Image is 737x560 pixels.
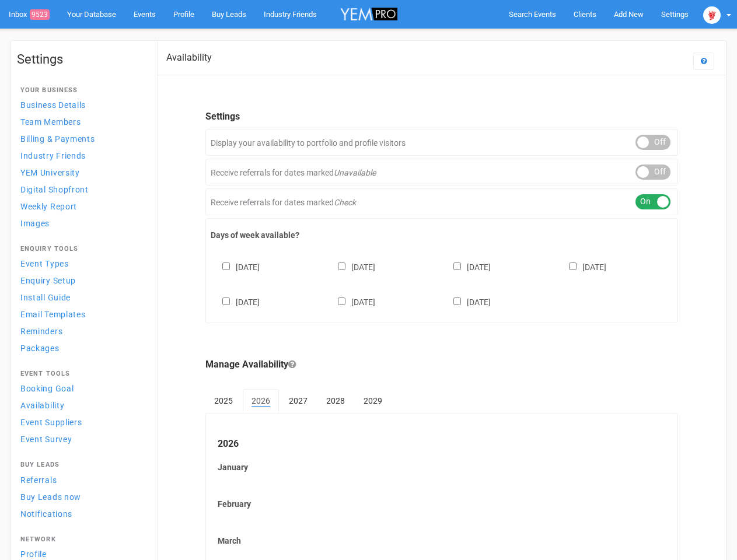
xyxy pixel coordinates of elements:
input: [DATE] [338,262,345,270]
span: Add New [614,10,644,19]
em: Check [334,198,356,207]
span: Business Details [20,100,86,110]
span: Event Survey [20,435,72,444]
span: Billing & Payments [20,134,95,143]
div: Receive referrals for dates marked [205,159,678,185]
h4: Your Business [20,87,142,94]
a: Referrals [17,472,145,488]
label: Days of week available? [211,229,673,241]
span: Email Templates [20,310,86,319]
label: [DATE] [326,260,375,273]
a: Weekly Report [17,198,145,214]
span: 9523 [30,9,50,20]
input: [DATE] [222,262,230,270]
span: Team Members [20,117,81,127]
a: Install Guide [17,289,145,305]
a: 2025 [205,389,242,412]
input: [DATE] [222,297,230,305]
a: Packages [17,340,145,356]
a: Images [17,215,145,231]
a: Notifications [17,506,145,521]
label: February [218,498,666,510]
h4: Event Tools [20,370,142,377]
em: Unavailable [334,168,376,177]
a: Digital Shopfront [17,181,145,197]
h4: Enquiry Tools [20,246,142,253]
legend: Manage Availability [205,358,678,372]
a: Event Suppliers [17,414,145,430]
span: Clients [574,10,596,19]
label: [DATE] [442,295,491,308]
a: 2027 [280,389,316,412]
label: [DATE] [557,260,606,273]
a: Booking Goal [17,380,145,396]
span: Availability [20,401,64,410]
a: Email Templates [17,306,145,322]
label: [DATE] [442,260,491,273]
span: Install Guide [20,293,71,302]
span: Booking Goal [20,384,74,393]
label: March [218,535,666,547]
label: [DATE] [211,295,260,308]
span: Enquiry Setup [20,276,76,285]
input: [DATE] [453,262,461,270]
a: Enquiry Setup [17,272,145,288]
img: open-uri20250107-2-1pbi2ie [703,6,721,24]
a: 2029 [355,389,391,412]
a: Availability [17,397,145,413]
label: [DATE] [211,260,260,273]
span: Event Suppliers [20,418,82,427]
a: Billing & Payments [17,131,145,146]
a: Reminders [17,323,145,339]
label: January [218,461,666,473]
a: Industry Friends [17,148,145,163]
label: [DATE] [326,295,375,308]
div: Display your availability to portfolio and profile visitors [205,129,678,156]
div: Receive referrals for dates marked [205,188,678,215]
a: Business Details [17,97,145,113]
a: 2028 [317,389,354,412]
h4: Network [20,536,142,543]
a: YEM University [17,164,145,180]
span: Search Events [509,10,556,19]
input: [DATE] [569,262,577,270]
h2: Availability [166,52,212,63]
span: YEM University [20,168,80,177]
span: Notifications [20,509,72,519]
span: Reminders [20,327,62,336]
a: 2026 [243,389,279,414]
h1: Settings [17,52,145,66]
a: Team Members [17,114,145,129]
span: Digital Shopfront [20,185,89,194]
span: Weekly Report [20,202,77,211]
a: Event Survey [17,431,145,447]
legend: 2026 [218,437,666,451]
legend: Settings [205,110,678,124]
input: [DATE] [453,297,461,305]
a: Event Types [17,256,145,271]
span: Images [20,219,50,228]
h4: Buy Leads [20,461,142,468]
a: Buy Leads now [17,489,145,505]
span: Event Types [20,259,69,268]
span: Packages [20,344,60,353]
input: [DATE] [338,297,345,305]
